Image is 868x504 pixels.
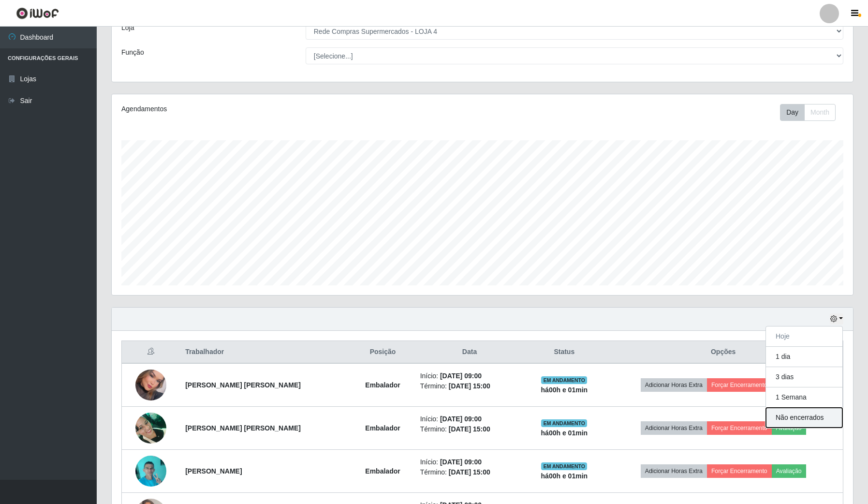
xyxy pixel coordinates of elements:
strong: Embalador [365,424,400,432]
div: Agendamentos [121,104,414,114]
button: Adicionar Horas Extra [641,378,707,392]
li: Término: [420,424,519,434]
div: First group [780,104,836,121]
span: EM ANDAMENTO [541,419,587,427]
time: [DATE] 15:00 [449,425,490,433]
label: Função [121,47,144,58]
strong: Embalador [365,467,400,475]
button: Month [804,104,836,121]
strong: há 00 h e 01 min [541,429,588,437]
button: Forçar Encerramento [707,464,772,478]
button: Não encerrados [766,408,842,428]
strong: [PERSON_NAME] [PERSON_NAME] [185,381,301,389]
button: Day [780,104,805,121]
button: 3 dias [766,367,842,387]
th: Posição [351,341,414,364]
img: 1752940593841.jpeg [135,363,166,407]
button: Avaliação [772,464,806,478]
strong: [PERSON_NAME] [PERSON_NAME] [185,424,301,432]
button: Forçar Encerramento [707,378,772,392]
button: Adicionar Horas Extra [641,464,707,478]
button: Forçar Encerramento [707,421,772,435]
button: Hoje [766,326,842,347]
label: Loja [121,23,134,33]
strong: [PERSON_NAME] [185,467,242,475]
strong: há 00 h e 01 min [541,472,588,480]
img: 1699884729750.jpeg [135,450,166,491]
li: Início: [420,371,519,381]
time: [DATE] 15:00 [449,382,490,390]
div: Toolbar with button groups [780,104,843,121]
li: Término: [420,467,519,477]
li: Término: [420,381,519,391]
time: [DATE] 09:00 [440,458,482,466]
time: [DATE] 15:00 [449,468,490,476]
th: Trabalhador [179,341,351,364]
time: [DATE] 09:00 [440,415,482,423]
button: Avaliação [772,421,806,435]
strong: há 00 h e 01 min [541,386,588,394]
li: Início: [420,457,519,467]
span: EM ANDAMENTO [541,462,587,470]
li: Início: [420,414,519,424]
button: 1 Semana [766,387,842,408]
th: Data [414,341,525,364]
th: Opções [603,341,843,364]
img: 1704083137947.jpeg [135,407,166,448]
button: 1 dia [766,347,842,367]
th: Status [525,341,603,364]
span: EM ANDAMENTO [541,376,587,384]
strong: Embalador [365,381,400,389]
time: [DATE] 09:00 [440,372,482,380]
button: Adicionar Horas Extra [641,421,707,435]
img: CoreUI Logo [16,7,59,19]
